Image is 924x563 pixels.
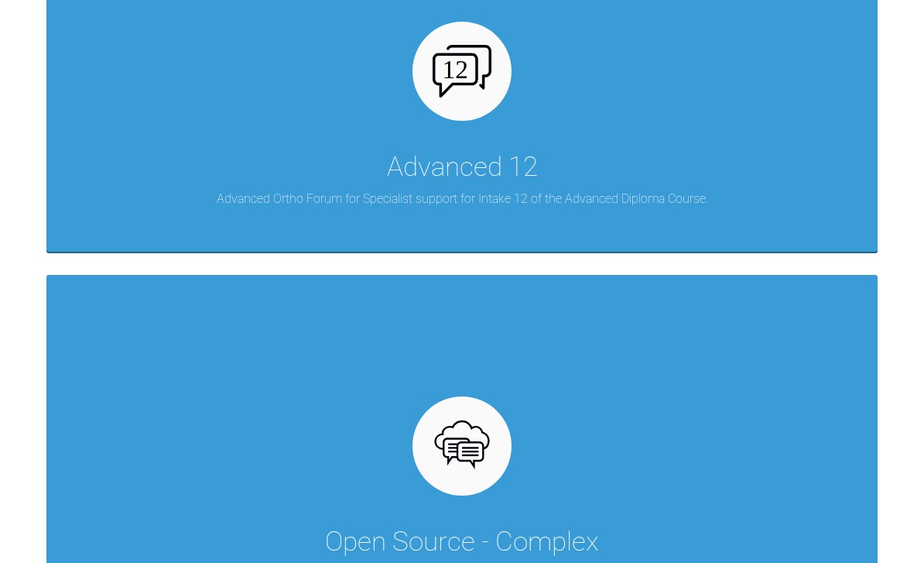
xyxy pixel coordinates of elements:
p: Advanced Ortho Forum for Specialist support for Intake 12 of the Advanced Diploma Course. [217,189,708,209]
img: opensource.6e495855.svg [433,417,492,476]
img: advanced-12.503f70cd.svg [433,45,492,98]
div: Advanced 12 [387,146,538,189]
